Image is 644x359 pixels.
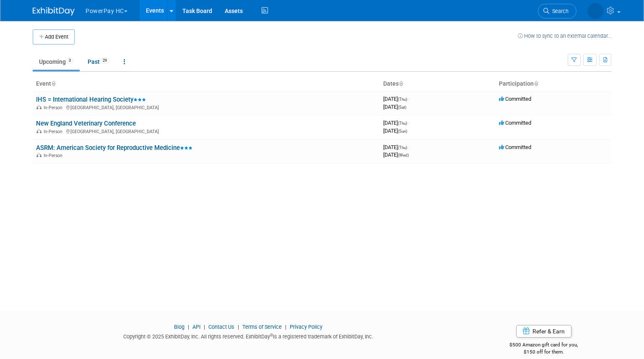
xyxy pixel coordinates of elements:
[499,120,531,126] span: Committed
[51,80,55,87] a: Sort by Event Name
[499,144,531,150] span: Committed
[192,324,200,330] a: API
[383,144,410,150] span: [DATE]
[398,129,407,134] span: (Sun)
[408,144,410,150] span: -
[66,58,73,64] span: 3
[383,120,410,126] span: [DATE]
[290,324,322,330] a: Privacy Policy
[476,336,612,355] div: $500 Amazon gift card for you,
[518,33,611,39] a: How to sync to an external calendar...
[587,3,603,19] img: Lauren Cooperman
[33,331,464,341] div: Copyright © 2025 ExhibitDay, Inc. All rights reserved. ExhibitDay is a registered trademark of Ex...
[549,8,569,14] span: Search
[398,153,409,157] span: (Wed)
[476,349,612,356] div: $150 off for them.
[33,54,80,70] a: Upcoming3
[283,324,288,330] span: |
[36,120,136,127] a: New England Veterinary Conference
[399,80,403,87] a: Sort by Start Date
[36,96,146,103] a: IHS = International Hearing Society
[534,80,538,87] a: Sort by Participation Type
[36,144,192,152] a: ASRM: American Society for Reproductive Medicine
[36,129,42,133] img: In-Person Event
[383,104,406,110] span: [DATE]
[398,105,406,110] span: (Sat)
[242,324,282,330] a: Terms of Service
[398,145,407,150] span: (Thu)
[174,324,184,330] a: Blog
[383,96,410,102] span: [DATE]
[398,97,407,102] span: (Thu)
[44,153,65,158] span: In-Person
[496,77,611,91] th: Participation
[186,324,191,330] span: |
[81,54,116,70] a: Past29
[44,105,65,110] span: In-Person
[36,104,377,110] div: [GEOGRAPHIC_DATA], [GEOGRAPHIC_DATA]
[383,128,407,134] span: [DATE]
[236,324,241,330] span: |
[383,152,409,158] span: [DATE]
[408,120,410,126] span: -
[36,128,377,134] div: [GEOGRAPHIC_DATA], [GEOGRAPHIC_DATA]
[202,324,207,330] span: |
[44,129,65,134] span: In-Person
[208,324,234,330] a: Contact Us
[33,29,75,45] button: Add Event
[516,325,571,338] a: Refer & Earn
[36,153,42,157] img: In-Person Event
[538,4,576,18] a: Search
[398,121,407,126] span: (Thu)
[380,77,496,91] th: Dates
[499,96,531,102] span: Committed
[408,96,410,102] span: -
[270,333,273,338] sup: ®
[36,105,42,109] img: In-Person Event
[100,58,109,64] span: 29
[33,77,380,91] th: Event
[33,7,75,16] img: ExhibitDay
